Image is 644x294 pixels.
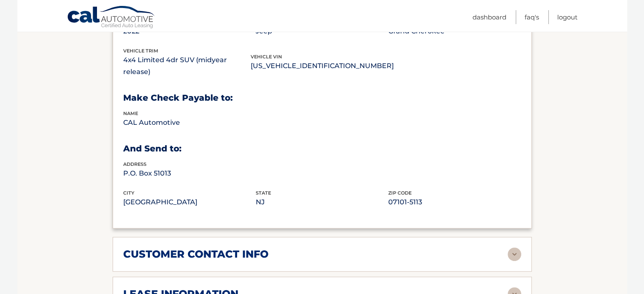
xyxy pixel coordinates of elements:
p: CAL Automotive [123,117,256,129]
span: state [256,190,271,196]
span: vehicle vin [251,54,282,60]
p: [GEOGRAPHIC_DATA] [123,196,256,208]
p: 4x4 Limited 4dr SUV (midyear release) [123,54,251,78]
img: accordion-rest.svg [508,247,521,261]
span: zip code [388,190,412,196]
span: vehicle trim [123,48,158,54]
a: Cal Automotive [67,5,156,30]
span: name [123,110,138,116]
h2: customer contact info [123,248,268,261]
p: P.O. Box 51013 [123,168,256,179]
p: NJ [256,196,388,208]
h3: Make Check Payable to: [123,93,521,103]
p: [US_VEHICLE_IDENTIFICATION_NUMBER] [251,60,394,72]
span: city [123,190,134,196]
a: FAQ's [525,10,539,24]
span: address [123,161,146,167]
p: 07101-5113 [388,196,521,208]
a: Dashboard [473,10,506,24]
h3: And Send to: [123,143,521,154]
a: Logout [557,10,578,24]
